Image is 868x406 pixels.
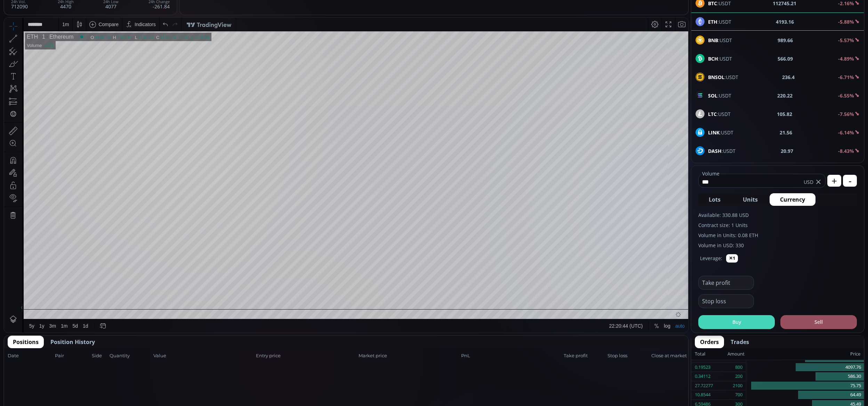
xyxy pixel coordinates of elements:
button: Trades [725,336,754,348]
span: Stop loss [608,352,649,359]
label: Volume in Units: 0.08 ETH [698,232,857,239]
span: Lots [709,195,721,204]
b: -5.57% [838,37,854,44]
div: Total [695,350,728,359]
div: 5d [69,305,74,311]
div: 4190.29 [134,17,150,22]
b: -4.89% [838,55,854,62]
b: -6.14% [838,129,854,136]
b: BNSOL [708,74,724,80]
span: Currency [780,195,805,204]
div: 1m [57,305,63,311]
b: -8.43% [838,148,854,154]
div: 1d [79,305,84,311]
div: 75.75 [746,381,864,391]
span: :USDT [708,73,738,81]
div: Market open [74,16,81,22]
span: Market price [359,352,459,359]
span: Date [8,352,53,359]
span: Value [153,352,254,359]
span: Orders [700,338,719,346]
div: 4192.64 [112,17,129,22]
div: 5y [25,305,30,311]
button: Lots [698,193,731,206]
span: Entry price [256,352,356,359]
button: 22:20:44 (UTC) [603,302,641,315]
div: 64.49 [746,390,864,400]
div: 4097.76 [746,363,864,372]
b: 220.22 [777,92,793,99]
div: Amount [728,350,745,359]
button: Position History [45,336,100,348]
button: Sell [780,315,857,329]
span: USD [804,178,813,186]
b: 105.82 [777,110,792,118]
div: C [152,17,155,22]
b: 21.56 [780,129,792,136]
b: BCH [708,55,718,62]
div: Go to [93,302,104,315]
button: Units [732,193,768,206]
span: Trades [731,338,749,346]
b: LTC [708,111,717,117]
div: 1 [34,16,41,22]
div: 586.30 [746,372,864,381]
b: LINK [708,129,720,136]
div: 1y [35,305,40,311]
span: Positions [13,338,39,346]
div: 0.34112 [695,372,710,381]
label: Leverage: [700,255,722,262]
div: H [108,17,112,22]
label: Volume in USD: 330 [698,242,857,249]
div: Toggle Percentage [648,302,657,315]
div: 4192.29 [155,17,172,22]
span: Take profit [564,352,605,359]
span: 22:20:44 (UTC) [605,305,638,311]
div: 200 [735,372,742,381]
span: Quantity [110,352,151,359]
div: 10.8544 [695,390,710,399]
div:  [6,93,12,100]
div: 700 [735,390,742,399]
button: - [843,175,857,187]
span: PnL [461,352,562,359]
div: 4.51 [40,25,49,30]
button: Currency [770,193,815,206]
b: -6.71% [838,74,854,80]
button: Buy [698,315,775,329]
span: :USDT [708,92,731,99]
div: 4190.29 [90,17,106,22]
span: Side [92,352,107,359]
span: :USDT [708,147,736,155]
div: Price [745,350,860,359]
div: 1 m [58,4,65,9]
span: Pair [55,352,90,359]
b: DASH [708,148,722,154]
div: Volume [23,25,38,30]
div: ETH [23,16,34,22]
div: log [660,305,666,311]
b: 236.4 [782,73,795,81]
div: +2.01 (+0.05%) [174,17,205,22]
div: L [131,17,134,22]
div: O [86,17,90,22]
div: 800 [735,363,742,372]
span: Position History [50,338,95,346]
b: 20.97 [781,147,793,155]
span: Close at market [651,352,685,359]
span: :USDT [708,110,731,118]
div: Toggle Auto Scale [669,302,683,315]
div: Indicators [130,4,152,9]
label: Contract size: 1 Units [698,221,857,229]
button: Orders [695,336,724,348]
div: 27.72277 [695,381,713,390]
button: Positions [8,336,44,348]
div: Hide Drawings Toolbar [16,285,19,295]
div: 2100 [733,381,742,390]
div: Toggle Log Scale [657,302,669,315]
span: :USDT [708,55,732,62]
b: -7.56% [838,111,854,117]
span: :USDT [708,129,733,136]
b: SOL [708,92,717,99]
label: Available: 330.88 USD [698,211,857,219]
